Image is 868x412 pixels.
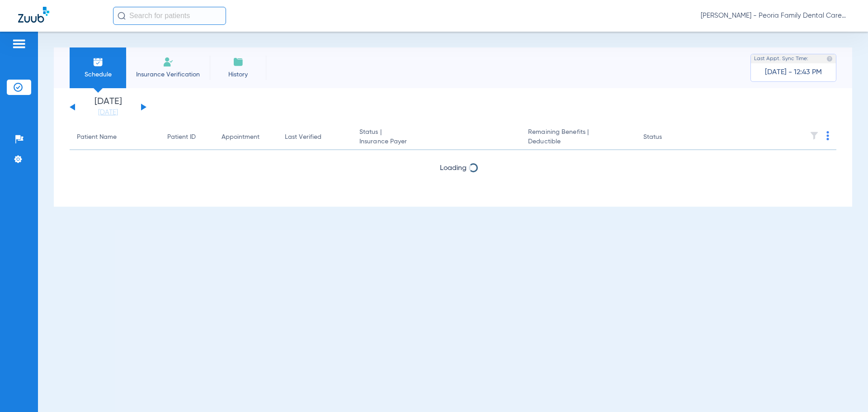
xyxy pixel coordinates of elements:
div: Last Verified [285,133,321,142]
li: [DATE] [81,97,135,117]
span: [PERSON_NAME] - Peoria Family Dental Care [701,11,850,20]
div: Last Verified [285,133,345,142]
span: [DATE] - 12:43 PM [765,68,822,77]
img: Zuub Logo [18,7,49,23]
input: Search for patients [113,7,226,25]
div: Appointment [222,133,270,142]
span: History [217,70,259,79]
img: filter.svg [810,131,819,140]
div: Patient Name [77,133,117,142]
th: Status [636,125,697,150]
div: Appointment [222,133,259,142]
img: hamburger-icon [12,38,26,49]
img: Search Icon [118,12,126,20]
a: [DATE] [81,108,135,117]
span: Last Appt. Sync Time: [754,54,808,63]
span: Insurance Payer [359,137,514,147]
th: Remaining Benefits | [521,125,636,150]
span: Loading [440,165,467,172]
img: Manual Insurance Verification [163,57,174,67]
img: Schedule [93,57,104,67]
img: last sync help info [826,56,833,62]
span: Deductible [528,137,628,147]
div: Patient Name [77,133,153,142]
div: Patient ID [167,133,207,142]
div: Patient ID [167,133,196,142]
img: History [233,57,244,67]
span: Insurance Verification [133,70,203,79]
img: group-dot-blue.svg [826,131,829,140]
span: Schedule [76,70,119,79]
th: Status | [352,125,521,150]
